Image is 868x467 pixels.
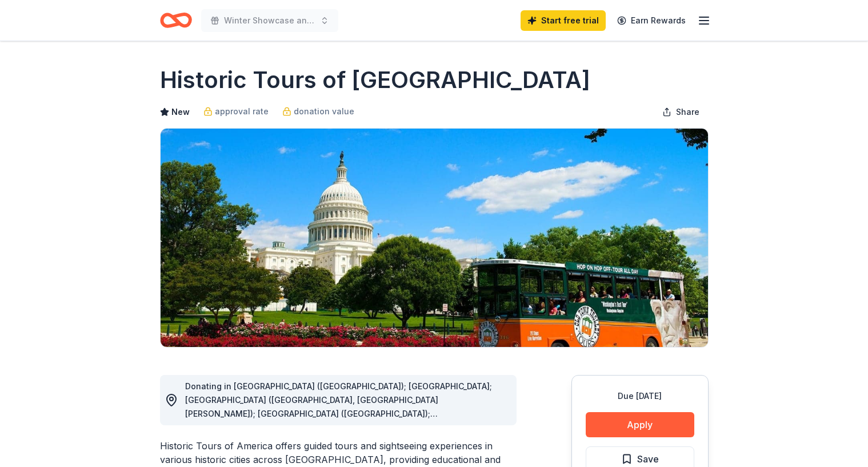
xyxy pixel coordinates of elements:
span: Winter Showcase and Silent Auction [224,14,315,27]
span: approval rate [215,105,269,118]
a: Home [160,7,192,34]
button: Winter Showcase and Silent Auction [201,9,338,32]
img: Image for Historic Tours of America [161,129,708,347]
div: Due [DATE] [586,389,694,403]
h1: Historic Tours of [GEOGRAPHIC_DATA] [160,64,590,96]
button: Apply [586,412,694,437]
a: Start free trial [521,10,606,31]
span: Share [676,105,699,119]
span: New [171,105,190,119]
a: approval rate [203,105,269,118]
button: Share [653,101,709,123]
span: Donating in [GEOGRAPHIC_DATA] ([GEOGRAPHIC_DATA]); [GEOGRAPHIC_DATA]; [GEOGRAPHIC_DATA] ([GEOGRAP... [185,381,492,446]
a: Earn Rewards [610,10,693,31]
a: donation value [282,105,354,118]
span: Save [637,452,659,466]
span: donation value [294,105,354,118]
